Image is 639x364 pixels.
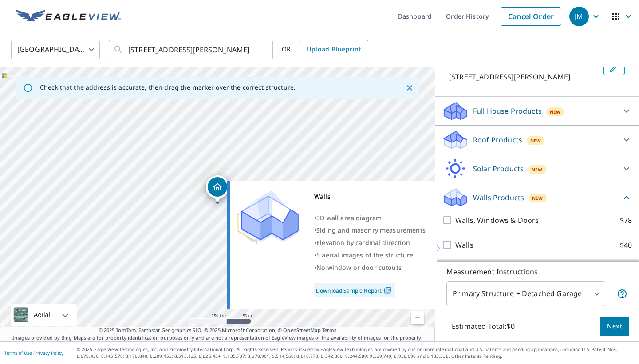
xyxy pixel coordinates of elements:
[620,215,632,226] p: $78
[600,317,629,336] button: Next
[314,190,426,203] div: Walls
[316,251,413,259] span: 5 aerial images of the structure
[382,286,394,294] img: Pdf Icon
[11,37,100,62] div: [GEOGRAPHIC_DATA]
[16,10,121,23] img: EV Logo
[314,249,426,261] div: •
[300,40,368,59] a: Upload Blueprint
[11,304,77,326] div: Aerial
[446,281,605,306] div: Primary Structure + Detached Garage
[449,71,600,82] p: [STREET_ADDRESS][PERSON_NAME]
[473,106,542,116] p: Full House Products
[35,350,63,356] a: Privacy Policy
[314,261,426,274] div: •
[40,83,296,91] p: Check that the address is accurate, then drag the marker over the correct structure.
[316,214,382,222] span: 3D wall area diagram
[607,321,622,332] span: Next
[282,40,368,59] div: OR
[307,44,361,55] span: Upload Blueprint
[442,187,632,208] div: Walls ProductsNew
[569,7,589,26] div: JM
[128,37,255,62] input: Search by address or latitude-longitude
[237,190,299,244] img: Premium
[314,283,395,297] a: Download Sample Report
[322,327,337,333] a: Terms
[445,317,522,336] p: Estimated Total: $0
[314,212,426,224] div: •
[316,238,410,247] span: Elevation by cardinal direction
[314,237,426,249] div: •
[532,166,542,173] span: New
[473,135,522,145] p: Roof Products
[455,240,473,250] p: Walls
[617,289,627,299] span: Your report will include the primary structure and a detached garage if one exists.
[550,108,560,115] span: New
[316,263,402,272] span: No window or door cutouts
[446,266,627,277] p: Measurement Instructions
[206,175,229,203] div: Dropped pin, building 1, Residential property, 66 Heather Dr Mahopac, NY 10541
[501,7,561,26] a: Cancel Order
[620,240,632,250] p: $40
[603,61,625,75] button: Edit building 1
[473,163,524,174] p: Solar Products
[442,158,632,179] div: Solar ProductsNew
[532,194,543,202] span: New
[4,350,63,356] p: |
[4,350,32,356] a: Terms of Use
[442,100,632,122] div: Full House ProductsNew
[411,311,424,324] a: Current Level 17, Zoom Out
[473,192,524,203] p: Walls Products
[314,224,426,237] div: •
[77,346,635,360] p: © 2025 Eagle View Technologies, Inc. and Pictometry International Corp. All Rights Reserved. Repo...
[316,226,426,234] span: Siding and masonry measurements
[283,327,320,333] a: OpenStreetMap
[442,129,632,150] div: Roof ProductsNew
[455,215,539,226] p: Walls, Windows & Doors
[530,137,541,144] span: New
[404,82,415,94] button: Close
[31,304,53,326] div: Aerial
[99,327,337,334] span: © 2025 TomTom, Earthstar Geographics SIO, © 2025 Microsoft Corporation, ©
